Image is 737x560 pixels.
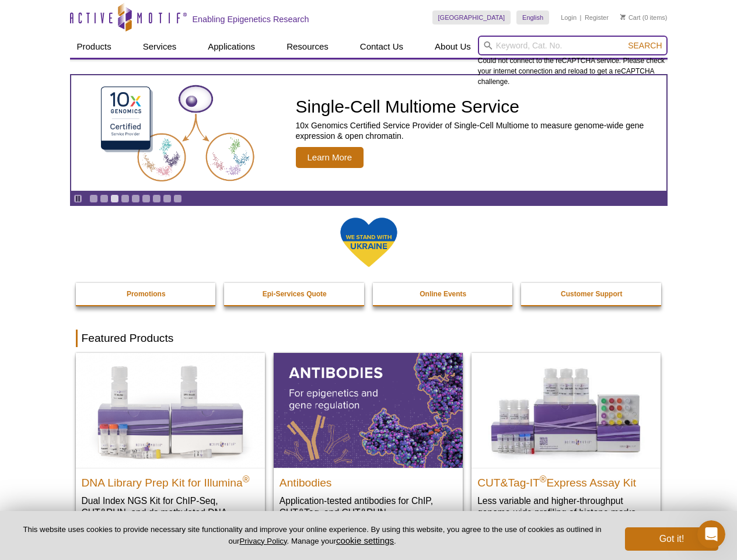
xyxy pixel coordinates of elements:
a: Go to slide 6 [142,194,151,203]
a: All Antibodies Antibodies Application-tested antibodies for ChIP, CUT&Tag, and CUT&RUN. [274,353,463,530]
h2: DNA Library Prep Kit for Illumina [82,471,259,489]
a: Login [561,13,577,22]
a: DNA Library Prep Kit for Illumina DNA Library Prep Kit for Illumina® Dual Index NGS Kit for ChIP-... [76,353,265,541]
p: Dual Index NGS Kit for ChIP-Seq, CUT&RUN, and ds methylated DNA assays. [82,495,259,530]
a: Go to slide 9 [173,194,182,203]
strong: Customer Support [561,290,622,298]
a: Register [585,13,609,22]
img: Single-Cell Multiome Service [90,80,265,187]
span: Learn More [296,147,364,168]
button: cookie settings [336,535,394,545]
button: Got it! [625,527,718,551]
li: | [580,10,582,24]
img: CUT&Tag-IT® Express Assay Kit [471,353,661,467]
img: DNA Library Prep Kit for Illumina [76,353,265,467]
a: Go to slide 7 [152,194,161,203]
h2: Enabling Epigenetics Research [193,14,309,24]
a: Resources [280,36,336,58]
a: Applications [201,36,262,58]
sup: ® [540,474,547,484]
strong: Epi-Services Quote [263,290,327,298]
input: Keyword, Cat. No. [478,36,668,55]
h2: Single-Cell Multiome Service [296,98,661,116]
img: Your Cart [620,14,626,20]
iframe: Intercom live chat [697,520,725,548]
article: Single-Cell Multiome Service [71,75,666,191]
a: Go to slide 3 [110,194,119,203]
strong: Promotions [127,290,166,298]
button: Search [624,40,665,51]
a: Toggle autoplay [74,194,82,203]
div: Could not connect to the reCAPTCHA service. Please check your internet connection and reload to g... [478,36,668,87]
a: Go to slide 8 [163,194,172,203]
a: Epi-Services Quote [224,283,365,305]
a: [GEOGRAPHIC_DATA] [432,10,511,24]
h2: CUT&Tag-IT Express Assay Kit [477,471,655,489]
sup: ® [243,474,250,484]
p: 10x Genomics Certified Service Provider of Single-Cell Multiome to measure genome-wide gene expre... [296,120,661,141]
a: Promotions [76,283,217,305]
a: About Us [428,36,478,58]
p: This website uses cookies to provide necessary site functionality and improve your online experie... [19,524,606,547]
a: Go to slide 4 [121,194,130,203]
a: Cart [620,13,641,22]
p: Application-tested antibodies for ChIP, CUT&Tag, and CUT&RUN. [280,495,457,519]
a: Online Events [373,283,514,305]
span: Search [628,41,662,50]
a: Privacy Policy [239,537,287,545]
img: All Antibodies [274,353,463,467]
a: Contact Us [353,36,410,58]
a: Products [70,36,118,58]
a: Services [136,36,184,58]
strong: Online Events [420,290,466,298]
a: Go to slide 2 [100,194,109,203]
a: Customer Support [521,283,662,305]
p: Less variable and higher-throughput genome-wide profiling of histone marks​. [477,495,655,519]
a: CUT&Tag-IT® Express Assay Kit CUT&Tag-IT®Express Assay Kit Less variable and higher-throughput ge... [471,353,661,530]
li: (0 items) [620,10,668,24]
h2: Featured Products [76,330,662,347]
a: Single-Cell Multiome Service Single-Cell Multiome Service 10x Genomics Certified Service Provider... [71,75,666,191]
a: English [516,10,549,24]
img: We Stand With Ukraine [340,216,398,268]
a: Go to slide 5 [131,194,140,203]
a: Go to slide 1 [89,194,98,203]
h2: Antibodies [280,471,457,489]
